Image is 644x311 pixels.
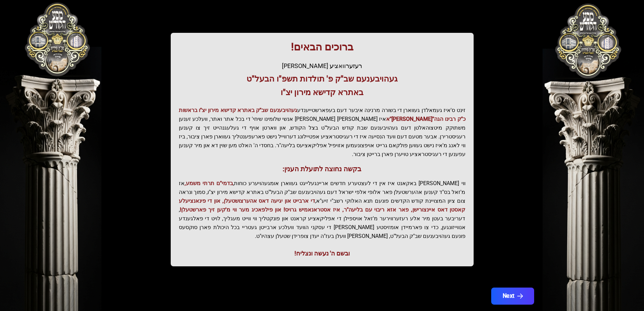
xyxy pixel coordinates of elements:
[179,107,466,122] span: געהויבענעם שב"ק באתרא קדישא מירון יצ"ו בראשות כ"ק רבינו הגה"[PERSON_NAME]"א
[179,164,466,174] h3: בקשה נחוצה לתועלת הענין:
[179,61,466,71] div: רעזערוואציע [PERSON_NAME]
[179,73,466,84] h3: געהויבענעם שב"ק פ' תולדות תשפ"ו הבעל"ט
[179,198,466,213] span: די ארבייט און יגיעה דאס אהערצושטעלן, און די פינאנציעלע קאסטן דאס איינצורישן, פאר אזא ריבוי עם בלי...
[491,288,534,305] button: Next
[179,106,466,159] p: זינט ס'איז געמאלדן געווארן די בשורה מרנינה איבער דעם בעפארשטייענדע איז [PERSON_NAME] [PERSON_NAME...
[185,180,233,186] span: בדמי"ם תרתי משמע,
[179,249,466,258] div: ובשם ה' נעשה ונצליח!
[179,179,466,241] p: ווי [PERSON_NAME] באקאנט איז אין די לעצטערע חדשים אריינגעלייגט געווארן אומגעהויערע כוחות, אז מ'זא...
[179,41,466,53] h1: ברוכים הבאים!
[179,87,466,98] h3: באתרא קדישא מירון יצ"ו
